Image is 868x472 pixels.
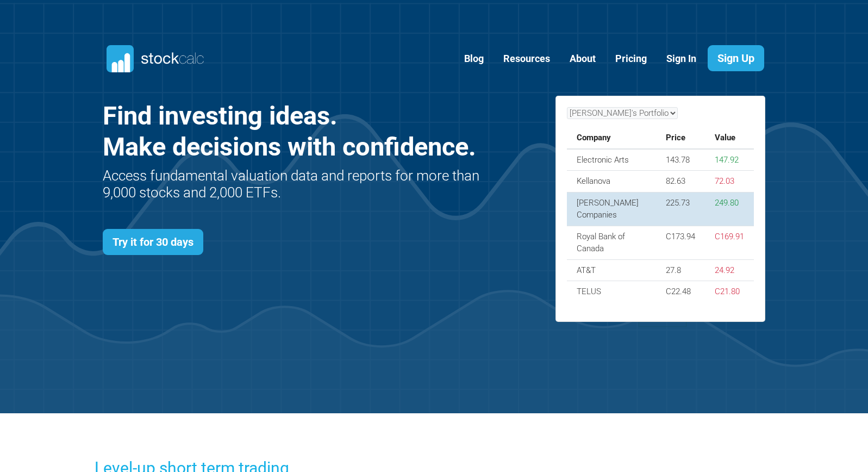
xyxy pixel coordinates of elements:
td: Electronic Arts [567,149,657,171]
td: [PERSON_NAME] Companies [567,192,657,226]
th: Price [656,127,705,149]
td: TELUS [567,281,657,302]
a: Blog [456,46,492,72]
td: C173.94 [656,226,705,259]
td: 249.80 [705,192,754,226]
td: 27.8 [656,259,705,281]
th: Company [567,127,657,149]
td: Kellanova [567,171,657,192]
a: Sign Up [708,45,764,71]
a: Pricing [607,46,655,72]
a: Try it for 30 days [103,229,203,255]
td: AT&T [567,259,657,281]
a: Resources [495,46,558,72]
td: C22.48 [656,281,705,302]
h2: Access fundamental valuation data and reports for more than 9,000 stocks and 2,000 ETFs. [103,167,483,201]
td: Royal Bank of Canada [567,226,657,259]
td: 225.73 [656,192,705,226]
td: 24.92 [705,259,754,281]
a: Sign In [658,46,704,72]
th: Value [705,127,754,149]
td: 82.63 [656,171,705,192]
td: 72.03 [705,171,754,192]
td: C21.80 [705,281,754,302]
td: 147.92 [705,149,754,171]
h1: Find investing ideas. Make decisions with confidence. [103,101,483,162]
td: 143.78 [656,149,705,171]
td: C169.91 [705,226,754,259]
a: About [561,46,604,72]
